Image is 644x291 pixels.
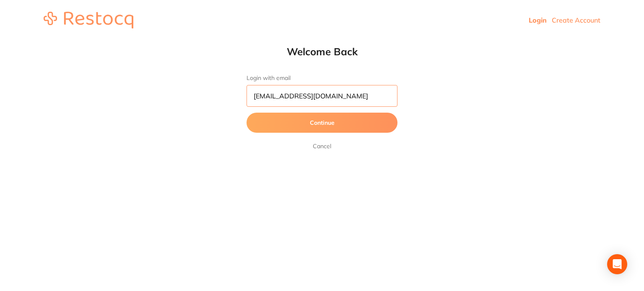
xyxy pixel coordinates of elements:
[247,113,397,133] button: Continue
[230,45,414,58] h1: Welcome Back
[529,16,547,24] a: Login
[552,16,600,24] a: Create Account
[247,75,397,82] label: Login with email
[44,12,133,28] img: restocq_logo.svg
[311,141,333,151] a: Cancel
[607,254,627,274] div: Open Intercom Messenger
